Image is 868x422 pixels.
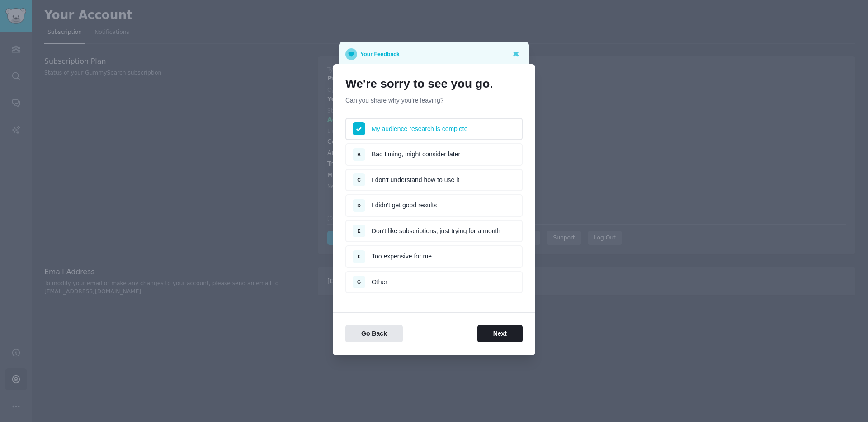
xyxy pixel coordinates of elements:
[345,96,523,105] p: Can you share why you're leaving?
[358,254,360,259] span: F
[357,279,361,285] span: G
[360,48,400,60] p: Your Feedback
[477,325,523,342] button: Next
[357,203,361,208] span: D
[345,77,523,91] h1: We're sorry to see you go.
[357,177,361,183] span: C
[357,228,360,234] span: E
[345,325,403,342] button: Go Back
[357,152,361,157] span: B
